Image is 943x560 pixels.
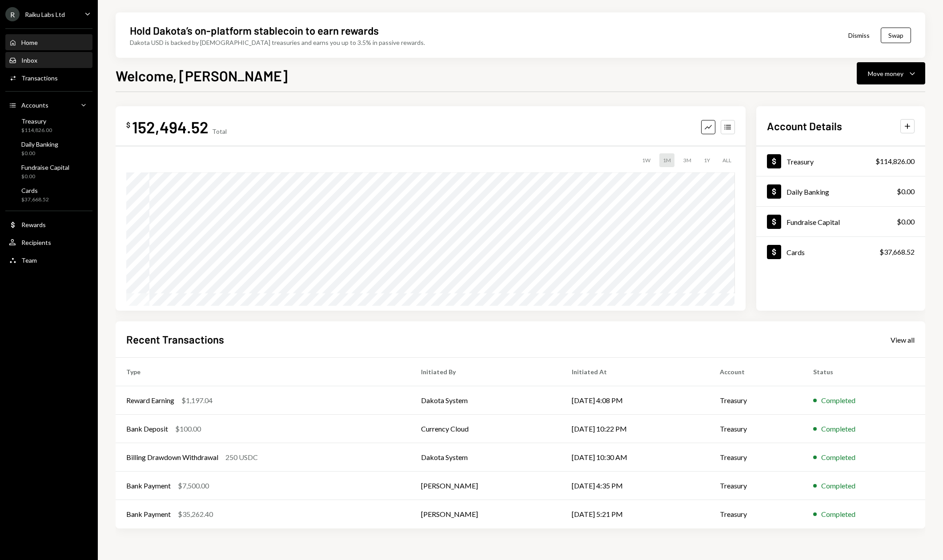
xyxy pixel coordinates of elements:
[126,332,224,347] h2: Recent Transactions
[561,358,709,386] th: Initiated At
[561,443,709,472] td: [DATE] 10:30 AM
[5,234,92,250] a: Recipients
[767,119,842,133] h2: Account Details
[709,358,803,386] th: Account
[5,70,92,86] a: Transactions
[178,480,209,491] div: $7,500.00
[5,34,92,50] a: Home
[212,128,227,135] div: Total
[756,207,925,236] a: Fundraise Capital$0.00
[21,117,52,125] div: Treasury
[821,509,855,520] div: Completed
[561,415,709,443] td: [DATE] 10:22 PM
[116,358,410,386] th: Type
[756,237,925,267] a: Cards$37,668.52
[787,188,829,196] div: Daily Banking
[225,452,258,463] div: 250 USDC
[5,52,92,68] a: Inbox
[21,164,69,171] div: Fundraise Capital
[709,500,803,528] td: Treasury
[126,395,174,406] div: Reward Earning
[5,216,92,232] a: Rewards
[410,415,561,443] td: Currency Cloud
[21,127,52,134] div: $114,826.00
[821,452,855,463] div: Completed
[126,480,171,491] div: Bank Payment
[897,216,915,227] div: $0.00
[5,161,92,182] a: Fundraise Capital$0.00
[21,239,51,246] div: Recipients
[881,28,911,43] button: Swap
[868,69,903,78] div: Move money
[5,97,92,113] a: Accounts
[700,153,714,167] div: 1Y
[21,56,37,64] div: Inbox
[5,184,92,205] a: Cards$37,668.52
[126,424,168,434] div: Bank Deposit
[410,472,561,500] td: [PERSON_NAME]
[5,138,92,159] a: Daily Banking$0.00
[126,509,171,520] div: Bank Payment
[897,186,915,197] div: $0.00
[680,153,695,167] div: 3M
[116,67,288,84] h1: Welcome, [PERSON_NAME]
[21,150,58,157] div: $0.00
[21,74,58,82] div: Transactions
[21,256,37,264] div: Team
[787,248,805,256] div: Cards
[178,509,213,520] div: $35,262.40
[175,424,201,434] div: $100.00
[21,173,69,180] div: $0.00
[561,500,709,528] td: [DATE] 5:21 PM
[837,25,881,46] button: Dismiss
[821,424,855,434] div: Completed
[756,146,925,176] a: Treasury$114,826.00
[21,140,58,148] div: Daily Banking
[659,153,674,167] div: 1M
[21,196,49,204] div: $37,668.52
[891,336,915,344] div: View all
[25,11,65,18] div: Raiku Labs Ltd
[130,38,425,47] div: Dakota USD is backed by [DEMOGRAPHIC_DATA] treasuries and earns you up to 3.5% in passive rewards.
[719,153,735,167] div: ALL
[410,386,561,415] td: Dakota System
[709,443,803,472] td: Treasury
[756,176,925,206] a: Daily Banking$0.00
[21,221,46,228] div: Rewards
[410,358,561,386] th: Initiated By
[126,120,130,129] div: $
[132,117,209,137] div: 152,494.52
[803,358,925,386] th: Status
[857,62,925,84] button: Move money
[787,218,840,226] div: Fundraise Capital
[891,335,915,344] a: View all
[21,39,38,46] div: Home
[638,153,654,167] div: 1W
[410,443,561,472] td: Dakota System
[21,101,48,109] div: Accounts
[5,252,92,268] a: Team
[126,452,218,463] div: Billing Drawdown Withdrawal
[709,415,803,443] td: Treasury
[5,115,92,136] a: Treasury$114,826.00
[875,156,915,167] div: $114,826.00
[130,23,379,38] div: Hold Dakota’s on-platform stablecoin to earn rewards
[821,480,855,491] div: Completed
[410,500,561,528] td: [PERSON_NAME]
[181,395,213,406] div: $1,197.04
[5,7,20,21] div: R
[821,395,855,406] div: Completed
[709,386,803,415] td: Treasury
[561,472,709,500] td: [DATE] 4:35 PM
[709,472,803,500] td: Treasury
[879,247,915,257] div: $37,668.52
[787,157,814,166] div: Treasury
[561,386,709,415] td: [DATE] 4:08 PM
[21,187,49,194] div: Cards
